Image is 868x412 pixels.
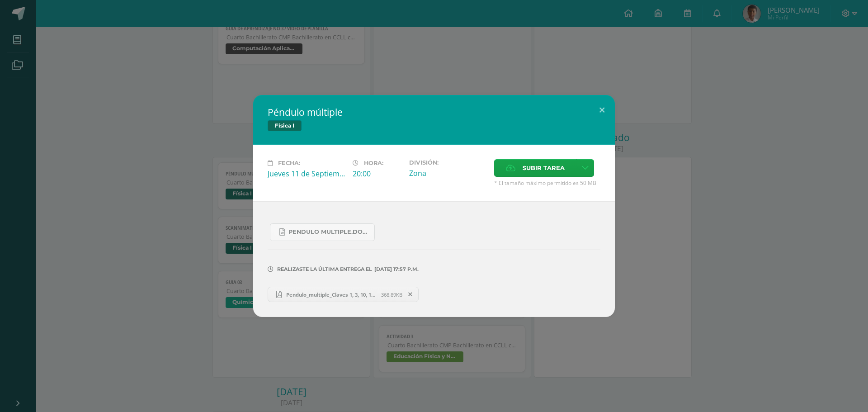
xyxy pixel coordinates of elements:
[268,120,302,131] span: Física I
[288,228,370,236] span: Pendulo multiple.docx
[353,169,402,179] div: 20:00
[268,106,600,118] h2: Péndulo múltiple
[381,291,402,298] span: 368.89KB
[523,160,565,176] span: Subir tarea
[372,269,419,270] span: [DATE] 17:57 p.m.
[589,95,615,126] button: Close (Esc)
[364,160,383,166] span: Hora:
[278,160,300,166] span: Fecha:
[282,291,381,298] span: Pendulo_multiple_Claves 1, 3, 10, 15_IVC_[DATE]_fisica Fundamental.pdf
[409,159,487,166] label: División:
[403,289,418,299] span: Remover entrega
[268,287,419,302] a: Pendulo_multiple_Claves 1, 3, 10, 15_IVC_[DATE]_fisica Fundamental.pdf 368.89KB
[270,223,375,241] a: Pendulo multiple.docx
[268,169,345,179] div: Jueves 11 de Septiembre
[277,266,372,272] span: Realizaste la última entrega el
[409,168,487,178] div: Zona
[494,179,600,187] span: * El tamaño máximo permitido es 50 MB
